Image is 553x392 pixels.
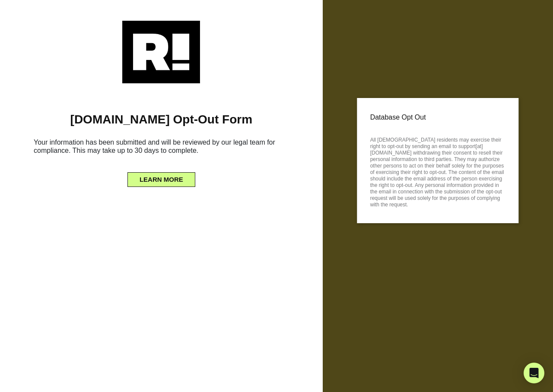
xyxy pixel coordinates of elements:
p: Database Opt Out [370,111,505,124]
div: Open Intercom Messenger [524,363,544,383]
a: LEARN MORE [127,174,195,180]
h1: [DOMAIN_NAME] Opt-Out Form [13,112,310,127]
h6: Your information has been submitted and will be reviewed by our legal team for compliance. This m... [13,135,310,161]
button: LEARN MORE [127,172,195,187]
p: All [DEMOGRAPHIC_DATA] residents may exercise their right to opt-out by sending an email to suppo... [370,134,505,208]
img: Retention.com [122,21,200,83]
